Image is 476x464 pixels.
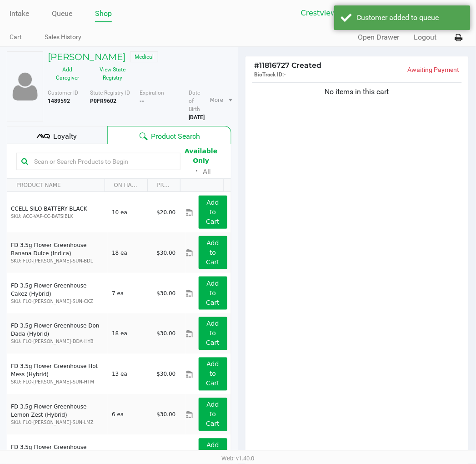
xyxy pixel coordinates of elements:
a: Shop [95,7,112,20]
button: Add Caregiver [48,62,87,85]
li: More [206,92,235,108]
button: All [203,167,211,177]
span: More [210,96,224,104]
p: SKU: FLO-[PERSON_NAME]-SUN-CKZ [11,298,104,305]
p: SKU: FLO-[PERSON_NAME]-SUN-HTM [11,379,104,386]
span: Web: v1.40.0 [222,455,255,462]
td: FD 3.5g Flower Greenhouse Don Dada (Hybrid) [7,313,108,354]
td: CCELL SILO BATTERY BLACK [7,192,108,232]
td: 7 ea [108,273,152,313]
app-button-loader: Add to Cart [206,199,220,225]
app-button-loader: Add to Cart [206,401,220,428]
td: FD 3.5g Flower Greenhouse Banana Dulce (Indica) [7,232,108,273]
b: [DATE] [189,114,205,121]
td: 18 ea [108,313,152,354]
button: Add to Cart [199,398,227,431]
button: Add to Cart [199,277,227,310]
app-button-loader: Add to Cart [206,320,220,347]
span: Product Search [151,131,200,142]
b: 1489592 [48,98,70,104]
td: 10 ea [108,192,152,232]
th: ON HAND [105,179,148,192]
span: Expiration [140,90,165,96]
a: Intake [10,7,29,20]
span: 11816727 Created [255,61,322,70]
span: $30.00 [156,331,175,337]
input: Scan or Search Products to Begin [30,155,175,168]
span: - [284,71,286,78]
span: $30.00 [156,250,175,256]
th: PRICE [147,179,180,192]
b: P0FR9602 [90,98,116,104]
p: SKU: FLO-[PERSON_NAME]-SUN-BDL [11,257,104,264]
span: Date of Birth [189,90,200,112]
td: FD 3.5g Flower Greenhouse Lemon Zest (Hybrid) [7,394,108,435]
span: BioTrack ID: [255,71,284,78]
button: Add to Cart [199,196,227,229]
td: FD 3.5g Flower Greenhouse Hot Mess (Hybrid) [7,354,108,394]
a: Queue [52,7,72,20]
span: $30.00 [156,371,175,378]
span: $30.00 [156,290,175,297]
span: Crestview WC [301,8,390,19]
span: $30.00 [156,412,175,418]
td: 13 ea [108,354,152,394]
h5: [PERSON_NAME] [48,51,125,62]
button: Open Drawer [358,32,400,43]
div: Data table [7,179,231,460]
button: Logout [414,32,437,43]
div: No items in this cart [252,86,462,97]
span: $20.00 [156,209,175,216]
div: Customer added to queue [357,12,464,23]
button: View State Registry [87,62,133,85]
button: Add to Cart [199,236,227,269]
td: 18 ea [108,232,152,273]
button: Add to Cart [199,317,227,350]
span: Loyalty [53,131,77,142]
span: State Registry ID [90,90,130,96]
a: Cart [10,31,22,43]
td: FD 3.5g Flower Greenhouse Cakez (Hybrid) [7,273,108,313]
a: Sales History [45,31,81,43]
p: Awaiting Payment [357,65,460,75]
button: Select [395,5,408,21]
button: Add to Cart [199,358,227,391]
p: SKU: FLO-[PERSON_NAME]-DDA-HYB [11,338,104,345]
span: Medical [130,51,158,62]
p: SKU: FLO-[PERSON_NAME]-SUN-LMZ [11,419,104,426]
p: SKU: ACC-VAP-CC-BATSIBLK [11,213,104,220]
span: ᛫ [191,167,203,176]
app-button-loader: Add to Cart [206,280,220,306]
b: -- [140,98,144,104]
span: # [255,61,260,70]
td: 6 ea [108,394,152,435]
app-button-loader: Add to Cart [206,361,220,387]
th: PRODUCT NAME [7,179,105,192]
span: Customer ID [48,90,78,96]
app-button-loader: Add to Cart [206,239,220,266]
